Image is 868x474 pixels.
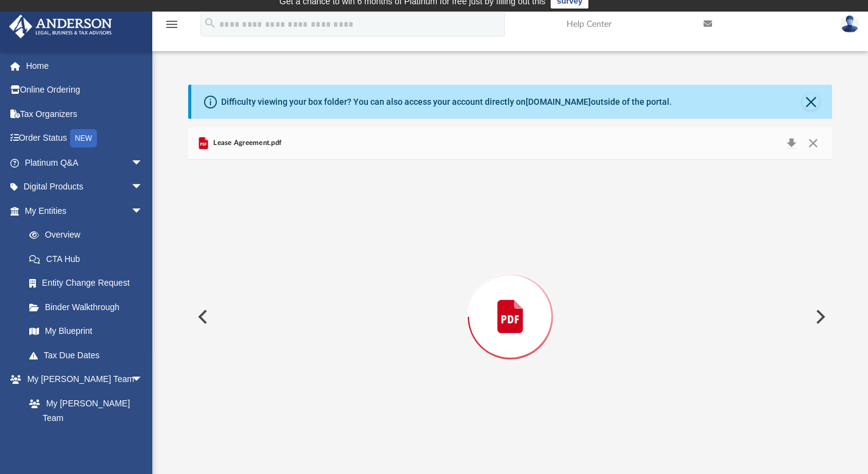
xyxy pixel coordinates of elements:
[802,135,824,152] button: Close
[526,97,591,107] a: [DOMAIN_NAME]
[221,96,672,108] div: Difficulty viewing your box folder? You can also access your account directly on outside of the p...
[164,17,179,32] i: menu
[9,150,161,175] a: Platinum Q&Aarrow_drop_down
[9,367,155,392] a: My [PERSON_NAME] Teamarrow_drop_down
[188,300,215,334] button: Previous File
[9,175,161,199] a: Digital Productsarrow_drop_down
[780,135,802,152] button: Download
[211,138,281,149] span: Lease Agreement.pdf
[806,300,833,334] button: Next File
[17,391,149,430] a: My [PERSON_NAME] Team
[9,102,161,126] a: Tax Organizers
[17,223,161,247] a: Overview
[5,15,116,38] img: Anderson Advisors Platinum Portal
[164,23,179,32] a: menu
[9,199,161,223] a: My Entitiesarrow_drop_down
[17,295,161,319] a: Binder Walkthrough
[131,175,155,200] span: arrow_drop_down
[131,199,155,224] span: arrow_drop_down
[9,126,161,151] a: Order StatusNEW
[841,15,859,33] img: User Pic
[9,78,161,102] a: Online Ordering
[131,367,155,392] span: arrow_drop_down
[17,343,161,367] a: Tax Due Dates
[802,93,819,110] button: Close
[17,271,161,295] a: Entity Change Request
[203,16,217,30] i: search
[17,430,155,455] a: Anderson System
[9,54,161,78] a: Home
[17,319,155,344] a: My Blueprint
[70,129,97,147] div: NEW
[188,127,833,474] div: Preview
[17,247,161,271] a: CTA Hub
[131,150,155,175] span: arrow_drop_down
